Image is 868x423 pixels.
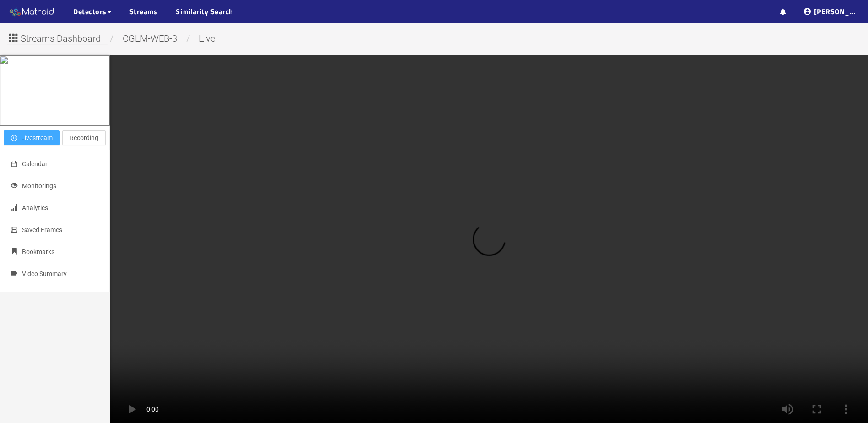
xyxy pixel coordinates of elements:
img: 68cd6f1d8990d5cff337a22a_full.jpg [0,56,8,125]
span: / [184,33,192,44]
span: / [108,33,116,44]
span: Detectors [73,6,107,17]
span: calendar [11,161,17,167]
span: live [192,33,222,44]
button: Streams Dashboard [7,30,108,44]
span: Saved Frames [22,226,62,233]
button: Recording [62,130,106,145]
span: Livestream [21,133,53,143]
span: Video Summary [22,270,67,277]
span: Monitorings [22,182,56,190]
a: Streams [129,6,158,17]
a: Streams Dashboard [7,36,108,43]
span: Calendar [22,160,48,168]
span: Bookmarks [22,248,54,255]
img: Matroid logo [9,5,55,19]
span: Streams Dashboard [21,32,101,46]
span: Recording [70,133,98,143]
a: Similarity Search [176,6,233,17]
span: Analytics [22,204,48,211]
button: pause-circleLivestream [4,130,60,145]
span: CGLM-WEB-3 [116,33,184,44]
span: pause-circle [11,135,17,142]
